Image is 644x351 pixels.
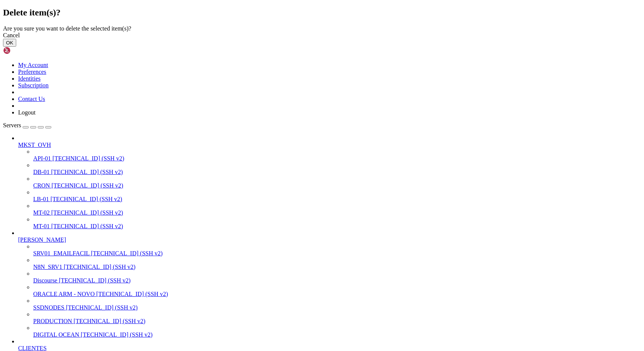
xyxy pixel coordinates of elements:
span: DIGITAL OCEAN [33,331,79,338]
li: DB-01 [TECHNICAL_ID] (SSH v2) [33,162,641,175]
a: PRODUCTION [TECHNICAL_ID] (SSH v2) [33,318,641,325]
span: [OK] Cache for the "prod" environment (debug=false) was successfully cleared. [3,41,235,48]
li: SSDNODES [TECHNICAL_ID] (SSH v2) [33,298,641,311]
a: API-01 [TECHNICAL_ID] (SSH v2) [33,155,641,162]
span: [TECHNICAL_ID] (SSH v2) [59,277,131,284]
span: [TECHNICAL_ID] (SSH v2) [51,182,123,189]
div: (33, 11) [108,73,111,80]
x-row: Connection timed out [3,3,546,9]
span: [TECHNICAL_ID] (SSH v2) [96,291,168,297]
a: Preferences [18,69,46,75]
span: false [169,22,184,28]
a: MT-02 [TECHNICAL_ID] (SSH v2) [33,209,641,216]
span: SSDNODES [33,304,65,311]
x-row: // Clearing the cache for the environment with debug [3,22,546,29]
button: OK [3,39,16,47]
span: CRON [33,182,50,189]
li: MKST_OVH [18,135,641,230]
span: [TECHNICAL_ID] (SSH v2) [51,209,123,216]
span: [TECHNICAL_ID] (SSH v2) [52,155,124,162]
li: [PERSON_NAME] [18,230,641,338]
li: N8N_SRV1 [TECHNICAL_ID] (SSH v2) [33,257,641,270]
span: MKST_OVH [18,142,51,148]
span: DB-01 [33,169,50,175]
h2: Delete item(s)? [3,8,641,18]
a: Servers [3,122,51,128]
a: CRON [TECHNICAL_ID] (SSH v2) [33,182,641,189]
a: My Account [18,62,48,68]
x-row: root@5749f2761d44:/var/www/html# mtc-cache [3,3,546,9]
span: Discourse [33,277,57,284]
li: Discourse [TECHNICAL_ID] (SSH v2) [33,270,641,284]
span: ### Permissões ajustadas [3,61,75,67]
a: Contact Us [18,96,45,102]
a: Discourse [TECHNICAL_ID] (SSH v2) [33,277,641,284]
div: (0, 1) [3,9,6,16]
li: DIGITAL OCEAN [TECHNICAL_ID] (SSH v2) [33,325,641,338]
div: Are you sure you want to delete the selected item(s)? [3,25,641,32]
a: SSDNODES [TECHNICAL_ID] (SSH v2) [33,304,641,311]
li: CRON [TECHNICAL_ID] (SSH v2) [33,175,641,189]
a: MT-01 [TECHNICAL_ID] (SSH v2) [33,223,641,230]
a: SRV01_EMAILFACIL [TECHNICAL_ID] (SSH v2) [33,250,641,257]
span: N8N_SRV1 [33,264,62,270]
span: [TECHNICAL_ID] (SSH v2) [51,196,122,202]
div: Cancel [3,32,641,39]
li: ORACLE ARM - NOVO [TECHNICAL_ID] (SSH v2) [33,284,641,298]
span: prod [91,22,103,28]
span: API-01 [33,155,51,162]
span: [TECHNICAL_ID] (SSH v2) [91,250,163,256]
span: [TECHNICAL_ID] (SSH v2) [66,304,138,311]
span: LB-01 [33,196,49,202]
span: [TECHNICAL_ID] (SSH v2) [64,264,135,270]
span: ORACLE ARM - NOVO [33,291,95,297]
span: SRV01_EMAILFACIL [33,250,89,256]
li: LB-01 [TECHNICAL_ID] (SSH v2) [33,189,641,203]
li: MT-01 [TECHNICAL_ID] (SSH v2) [33,216,641,230]
span: [TECHNICAL_ID] (SSH v2) [74,318,145,324]
a: Identities [18,75,41,82]
span: MT-02 [33,209,50,216]
a: [PERSON_NAME] [18,237,641,243]
a: Subscription [18,82,49,89]
li: MT-02 [TECHNICAL_ID] (SSH v2) [33,203,641,216]
li: PRODUCTION [TECHNICAL_ID] (SSH v2) [33,311,641,325]
span: Servers [3,122,21,128]
li: API-01 [TECHNICAL_ID] (SSH v2) [33,148,641,162]
a: N8N_SRV1 [TECHNICAL_ID] (SSH v2) [33,264,641,270]
a: Logout [18,109,35,116]
span: PRODUCTION [33,318,72,324]
a: LB-01 [TECHNICAL_ID] (SSH v2) [33,196,641,203]
x-row: root@5749f2761d44:/var/www/html# [3,73,546,80]
span: [TECHNICAL_ID] (SSH v2) [51,169,123,175]
a: DB-01 [TECHNICAL_ID] (SSH v2) [33,169,641,175]
x-row: ### Limpando o cache [3,9,546,16]
span: MT-01 [33,223,50,229]
span: [TECHNICAL_ID] (SSH v2) [81,331,152,338]
span: [TECHNICAL_ID] (SSH v2) [51,223,123,229]
a: MKST_OVH [18,142,641,148]
img: Shellngn [3,47,46,54]
span: [PERSON_NAME] [18,237,66,243]
a: DIGITAL OCEAN [TECHNICAL_ID] (SSH v2) [33,331,641,338]
li: SRV01_EMAILFACIL [TECHNICAL_ID] (SSH v2) [33,243,641,257]
a: ORACLE ARM - NOVO [TECHNICAL_ID] (SSH v2) [33,291,641,298]
x-row: ### Cache Limpo [3,67,546,73]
